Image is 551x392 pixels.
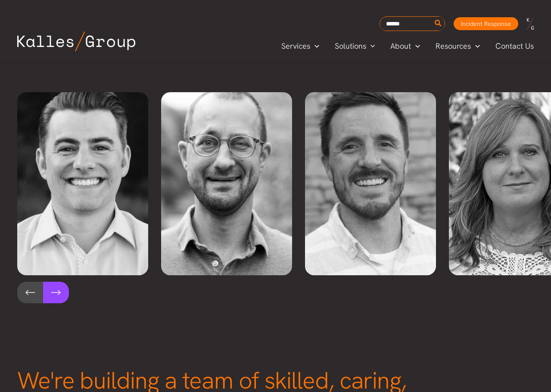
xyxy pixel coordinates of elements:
span: About [390,40,411,53]
a: ResourcesMenu Toggle [428,40,488,53]
button: Search [433,17,444,31]
span: Menu Toggle [471,40,480,53]
img: Kalles Group [17,31,135,51]
span: Menu Toggle [411,40,420,53]
span: Menu Toggle [310,40,319,53]
nav: Primary Site Navigation [274,39,542,53]
span: Menu Toggle [366,40,375,53]
span: Resources [436,40,471,53]
a: AboutMenu Toggle [383,40,428,53]
a: Incident Response [454,17,518,30]
a: Contact Us [488,40,542,53]
span: Solutions [335,40,366,53]
span: Services [281,40,310,53]
a: ServicesMenu Toggle [274,40,327,53]
span: Contact Us [495,40,534,53]
a: SolutionsMenu Toggle [327,40,383,53]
